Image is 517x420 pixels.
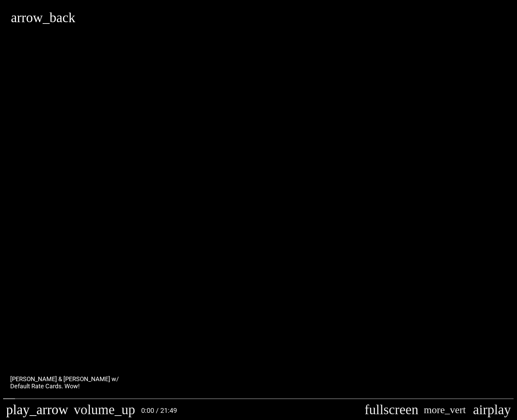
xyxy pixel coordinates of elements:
[473,403,511,417] i: airplay
[138,400,180,420] button: 0:00 / 21:49
[362,400,421,420] button: Full screen
[470,400,514,420] button: AirPlay
[10,375,136,390] div: [PERSON_NAME] & [PERSON_NAME] w/ Default Rate Cards. Wow!
[71,400,138,420] button: Mute
[3,400,71,420] button: Play
[11,11,75,25] button: arrow_back
[421,400,469,420] button: More settings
